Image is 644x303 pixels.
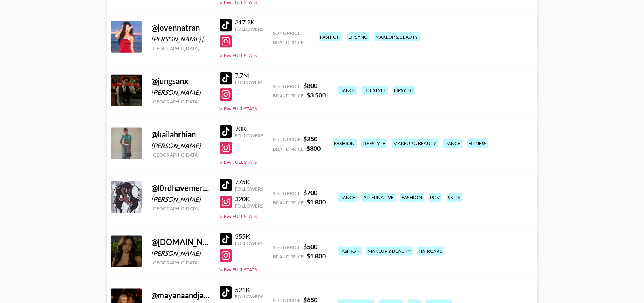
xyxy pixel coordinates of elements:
[152,99,210,105] div: [GEOGRAPHIC_DATA]
[338,193,357,202] div: dance
[152,183,210,193] div: @ l0rdhavemercii
[273,254,305,260] span: Brand Price:
[374,32,420,41] div: makeup & beauty
[152,195,210,203] div: [PERSON_NAME]
[152,76,210,86] div: @ jungsanx
[304,135,318,142] strong: $ 250
[220,213,257,219] button: View Full Stats
[392,139,438,148] div: makeup & beauty
[362,193,396,202] div: alternative
[273,200,305,206] span: Brand Price:
[235,186,264,192] div: Followers
[235,79,264,85] div: Followers
[235,286,264,294] div: 521K
[333,139,357,148] div: fashion
[273,190,302,196] span: Song Price:
[152,142,210,150] div: [PERSON_NAME]
[235,18,264,26] div: 317.2K
[235,294,264,299] div: Followers
[273,83,302,89] span: Song Price:
[220,159,257,165] button: View Full Stats
[235,232,264,240] div: 355K
[235,26,264,32] div: Followers
[152,23,210,33] div: @ jovennatran
[338,86,357,95] div: dance
[467,139,488,148] div: fitness
[393,86,415,95] div: lipsync
[220,267,257,273] button: View Full Stats
[152,152,210,158] div: [GEOGRAPHIC_DATA]
[152,260,210,266] div: [GEOGRAPHIC_DATA]
[235,195,264,203] div: 320K
[273,93,305,99] span: Brand Price:
[152,290,210,300] div: @ mayanaandjarrell
[304,82,318,89] strong: $ 800
[307,252,326,260] strong: $ 1.800
[443,139,462,148] div: dance
[366,247,413,256] div: makeup & beauty
[235,203,264,209] div: Followers
[361,139,387,148] div: lifestyle
[235,178,264,186] div: 775K
[447,193,462,202] div: skits
[152,237,210,247] div: @ [DOMAIN_NAME]
[400,193,424,202] div: fashion
[319,32,342,41] div: fashion
[273,146,305,152] span: Brand Price:
[152,88,210,96] div: [PERSON_NAME]
[304,189,318,196] strong: $ 700
[338,247,362,256] div: fashion
[347,32,369,41] div: lipsync
[307,144,321,152] strong: $ 800
[235,133,264,138] div: Followers
[307,198,326,206] strong: $ 1.800
[220,106,257,112] button: View Full Stats
[152,206,210,211] div: [GEOGRAPHIC_DATA]
[307,91,326,99] strong: $ 3.500
[220,52,257,58] button: View Full Stats
[273,244,302,250] span: Song Price:
[152,45,210,51] div: [GEOGRAPHIC_DATA]
[152,249,210,257] div: [PERSON_NAME]
[417,247,444,256] div: haircare
[235,125,264,133] div: 70K
[235,71,264,79] div: 7.7M
[152,35,210,43] div: [PERSON_NAME] [PERSON_NAME]
[235,240,264,246] div: Followers
[273,137,302,142] span: Song Price:
[273,39,305,45] span: Brand Price:
[304,243,318,250] strong: $ 500
[152,129,210,139] div: @ kailahrhian
[273,30,302,36] span: Song Price:
[429,193,442,202] div: pov
[362,86,388,95] div: lifestyle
